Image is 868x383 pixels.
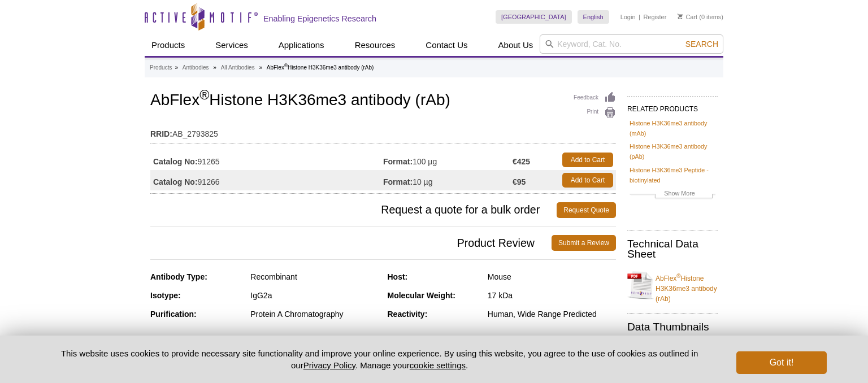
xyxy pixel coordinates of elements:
td: 100 µg [383,150,513,170]
a: Contact Us [419,34,474,56]
a: Histone H3K36me3 antibody (mAb) [630,118,715,138]
strong: RRID: [150,129,172,139]
h2: Enabling Epigenetics Research [263,14,376,24]
sup: ® [676,273,680,279]
a: Register [643,13,666,21]
h2: RELATED PRODUCTS [627,96,718,116]
a: About Us [492,34,540,56]
strong: Antibody Type: [150,272,207,281]
button: Got it! [736,351,827,374]
strong: Format: [383,177,413,187]
li: » [175,64,178,71]
button: cookie settings [410,360,466,370]
a: Print [574,107,616,119]
div: Human, Wide Range Predicted [488,309,616,319]
a: Login [620,13,636,21]
button: Search [682,39,722,49]
strong: Isotype: [150,291,181,300]
li: AbFlex Histone H3K36me3 antibody (rAb) [267,64,374,71]
td: 91266 [150,170,383,190]
span: Search [685,40,718,49]
a: Products [145,34,192,56]
a: Request Quote [557,202,616,218]
strong: €425 [513,156,530,167]
span: Request a quote for a bulk order [150,202,557,218]
a: Services [209,34,255,56]
a: Show More [630,188,715,201]
a: [GEOGRAPHIC_DATA] [496,10,572,24]
a: Applications [272,34,331,56]
a: Add to Cart [562,153,613,167]
div: Recombinant [250,272,379,282]
strong: Host: [388,272,408,281]
td: 91265 [150,150,383,170]
strong: Purification: [150,310,197,319]
a: Submit a Review [552,235,616,251]
div: IgG2a [250,290,379,301]
img: Your Cart [678,14,683,19]
sup: ® [284,63,288,68]
div: 17 kDa [488,290,616,301]
p: This website uses cookies to provide necessary site functionality and improve your online experie... [41,347,718,371]
strong: Catalog No: [153,177,198,187]
a: Products [150,63,172,73]
div: Protein A Chromatography [250,309,379,319]
strong: Reactivity: [388,310,428,319]
a: Antibodies [183,63,209,73]
input: Keyword, Cat. No. [540,34,723,54]
strong: Format: [383,156,413,167]
a: Cart [678,13,697,21]
sup: ® [199,88,209,102]
a: Privacy Policy [303,360,355,370]
a: Histone H3K36me3 antibody (pAb) [630,141,715,162]
a: English [578,10,609,24]
a: Add to Cart [562,173,613,188]
li: » [213,64,216,71]
span: Product Review [150,235,552,251]
a: Resources [348,34,402,56]
strong: €95 [513,177,526,187]
a: All Antibodies [221,63,255,73]
div: Mouse [488,272,616,282]
td: AB_2793825 [150,122,616,140]
td: 10 µg [383,170,513,190]
h2: Technical Data Sheet [627,239,718,259]
a: Feedback [574,92,616,104]
a: AbFlex®Histone H3K36me3 antibody (rAb) [627,267,718,304]
h1: AbFlex Histone H3K36me3 antibody (rAb) [150,92,616,111]
strong: Catalog No: [153,156,198,167]
h2: Data Thumbnails [627,322,718,332]
li: | [639,10,640,24]
strong: Molecular Weight: [388,291,455,300]
li: (0 items) [678,10,723,24]
a: Histone H3K36me3 Peptide - biotinylated [630,165,715,185]
li: » [259,64,262,71]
